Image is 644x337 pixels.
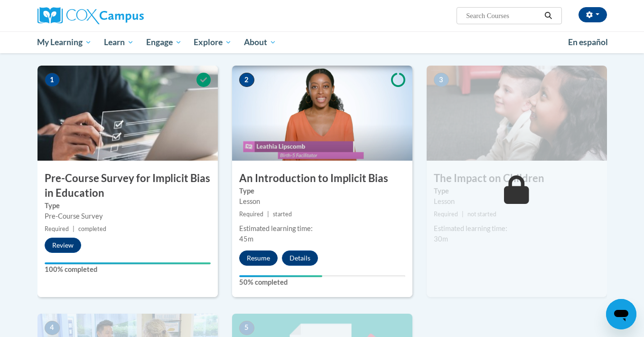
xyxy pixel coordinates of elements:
[267,211,269,218] span: |
[465,10,541,21] input: Search Courses
[282,250,318,266] button: Details
[37,37,92,48] span: My Learning
[579,7,607,22] button: Account Settings
[23,31,621,53] div: Main menu
[37,66,218,161] img: Course Image
[239,277,405,288] label: 50% completed
[140,31,188,53] a: Engage
[45,262,211,264] div: Your progress
[434,196,600,207] div: Lesson
[187,31,238,53] a: Explore
[73,225,75,232] span: |
[427,171,607,186] h3: The Impact on Children
[562,32,614,52] a: En español
[45,238,81,253] button: Review
[434,211,458,218] span: Required
[78,225,106,232] span: completed
[45,321,60,335] span: 4
[239,196,405,207] div: Lesson
[239,250,278,266] button: Resume
[31,31,98,53] a: My Learning
[45,225,69,232] span: Required
[45,211,211,221] div: Pre-Course Survey
[434,235,448,243] span: 30m
[434,186,600,196] label: Type
[194,37,232,48] span: Explore
[146,37,182,48] span: Engage
[239,73,254,87] span: 2
[45,264,211,275] label: 100% completed
[232,171,412,186] h3: An Introduction to Implicit Bias
[45,201,211,211] label: Type
[232,66,412,161] img: Course Image
[239,275,322,277] div: Your progress
[244,37,276,48] span: About
[104,37,134,48] span: Learn
[98,31,140,53] a: Learn
[45,73,60,87] span: 1
[239,186,405,196] label: Type
[541,10,555,21] button: Search
[568,37,608,47] span: En español
[462,211,464,218] span: |
[37,171,218,201] h3: Pre-Course Survey for Implicit Bias in Education
[434,223,600,234] div: Estimated learning time:
[427,66,607,161] img: Course Image
[239,223,405,234] div: Estimated learning time:
[239,211,263,218] span: Required
[239,321,254,335] span: 5
[273,211,292,218] span: started
[239,235,253,243] span: 45m
[37,7,144,24] img: Cox Campus
[467,211,496,218] span: not started
[238,31,282,53] a: About
[606,299,636,329] iframe: Button to launch messaging window
[37,7,218,24] a: Cox Campus
[434,73,449,87] span: 3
